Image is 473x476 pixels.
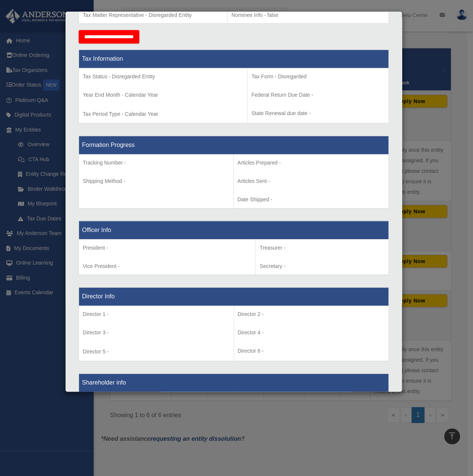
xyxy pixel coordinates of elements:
[237,195,385,204] p: Date Shipped -
[251,109,385,118] p: State Renewal due date -
[260,262,385,271] p: Secretary -
[238,346,385,356] p: Director 6 -
[83,72,243,81] p: Tax Status - Disregarded Entity
[231,10,385,20] p: Nominee Info - false
[251,90,385,100] p: Federal Return Due Date -
[238,328,385,337] p: Director 4 -
[79,221,389,239] th: Officer Info
[83,262,252,271] p: Vice President -
[83,177,230,186] p: Shipping Method -
[79,50,389,68] th: Tax Information
[260,243,385,253] p: Treasurer -
[237,177,385,186] p: Articles Sent -
[83,90,243,100] p: Year End Month - Calendar Year
[79,374,389,392] th: Shareholder info
[79,306,234,361] td: Director 5 -
[238,310,385,319] p: Director 2 -
[79,287,389,306] th: Director Info
[79,136,389,154] th: Formation Progress
[237,158,385,168] p: Articles Prepared -
[83,328,230,337] p: Director 3 -
[83,10,224,20] p: Tax Matter Representative - Disregarded Entity
[83,158,230,168] p: Tracking Number -
[83,310,230,319] p: Director 1 -
[251,72,385,81] p: Tax Form - Disregarded
[79,68,248,124] td: Tax Period Type - Calendar Year
[83,243,252,253] p: President -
